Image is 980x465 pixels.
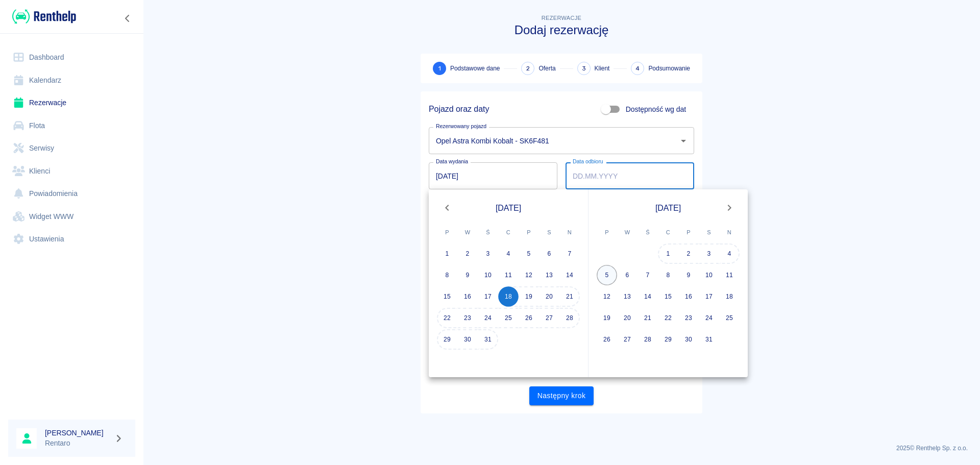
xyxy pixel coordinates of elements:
[638,329,658,350] button: 28
[437,198,457,218] button: Previous month
[8,182,135,205] a: Powiadomienia
[526,63,530,74] span: 2
[450,64,500,73] span: Podstawowe dane
[457,265,478,285] button: 9
[658,329,678,350] button: 29
[499,222,518,242] span: czwartek
[699,243,719,264] button: 3
[700,222,718,242] span: sobota
[678,265,699,285] button: 9
[699,329,719,350] button: 31
[8,69,135,92] a: Kalendarz
[478,265,498,285] button: 10
[8,160,135,183] a: Klienci
[617,265,638,285] button: 6
[648,64,690,73] span: Podsumowanie
[438,222,456,242] span: poniedziałek
[478,329,498,350] button: 31
[429,162,557,189] input: DD.MM.YYYY
[720,222,739,242] span: niedziela
[655,202,681,214] span: [DATE]
[719,198,740,218] button: Next month
[498,265,519,285] button: 11
[678,243,699,264] button: 2
[8,46,135,69] a: Dashboard
[421,23,702,37] h3: Dodaj rezerwację
[438,63,441,74] span: 1
[638,286,658,307] button: 14
[635,63,640,74] span: 4
[566,162,694,189] input: DD.MM.YYYY
[520,222,538,242] span: piątek
[478,308,498,328] button: 24
[538,64,555,73] span: Oferta
[12,8,76,25] img: Renthelp logo
[597,265,617,285] button: 5
[598,222,616,242] span: poniedziałek
[699,308,719,328] button: 24
[617,308,638,328] button: 20
[573,158,603,165] label: Data odbioru
[457,243,478,264] button: 2
[559,286,580,307] button: 21
[542,15,581,21] span: Rezerwacje
[597,329,617,350] button: 26
[498,308,519,328] button: 25
[120,12,135,25] button: Zwiń nawigację
[8,8,76,25] a: Renthelp logo
[639,222,657,242] span: środa
[617,286,638,307] button: 13
[638,265,658,285] button: 7
[658,243,678,264] button: 1
[658,308,678,328] button: 22
[478,286,498,307] button: 17
[539,243,559,264] button: 6
[8,91,135,114] a: Rezerwacje
[437,329,457,350] button: 29
[719,265,740,285] button: 11
[519,308,539,328] button: 26
[618,222,636,242] span: wtorek
[519,243,539,264] button: 5
[8,114,135,137] a: Flota
[155,444,968,453] p: 2025 © Renthelp Sp. z o.o.
[659,222,677,242] span: czwartek
[597,286,617,307] button: 12
[626,104,686,115] span: Dostępność wg dat
[457,329,478,350] button: 30
[676,134,691,148] button: Otwórz
[437,243,457,264] button: 1
[559,243,580,264] button: 7
[519,286,539,307] button: 19
[458,222,477,242] span: wtorek
[679,222,698,242] span: piątek
[678,308,699,328] button: 23
[719,308,740,328] button: 25
[559,308,580,328] button: 28
[539,286,559,307] button: 20
[437,308,457,328] button: 22
[539,265,559,285] button: 13
[429,104,489,114] h5: Pojazd oraz daty
[540,222,558,242] span: sobota
[437,286,457,307] button: 15
[436,123,486,130] label: Rezerwowany pojazd
[8,228,135,251] a: Ustawienia
[45,438,110,449] p: Rentaro
[498,286,519,307] button: 18
[8,137,135,160] a: Serwisy
[595,64,610,73] span: Klient
[560,222,579,242] span: niedziela
[529,386,594,405] button: Następny krok
[658,286,678,307] button: 15
[457,308,478,328] button: 23
[597,308,617,328] button: 19
[638,308,658,328] button: 21
[45,428,110,438] h6: [PERSON_NAME]
[678,286,699,307] button: 16
[559,265,580,285] button: 14
[678,329,699,350] button: 30
[582,63,586,74] span: 3
[539,308,559,328] button: 27
[437,265,457,285] button: 8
